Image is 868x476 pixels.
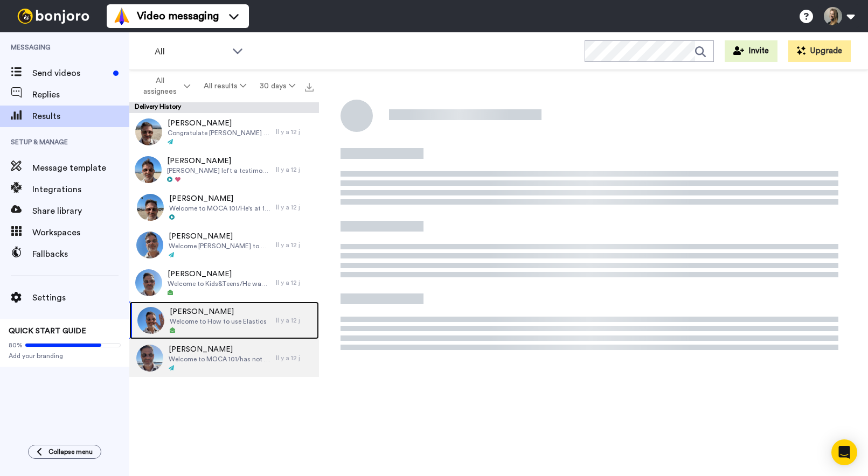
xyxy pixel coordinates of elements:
[169,355,270,363] span: Welcome to MOCA 101/has not accessed the courses
[169,344,270,355] span: [PERSON_NAME]
[9,327,86,335] span: QUICK START GUIDE
[137,194,164,221] img: 9f437f17-19ac-4869-a122-d6452afec68d-thumb.jpg
[168,279,270,288] span: Welcome to Kids&Teens/He was in LIVE: Principes des aligneurs transparents - [GEOGRAPHIC_DATA]: N...
[137,9,219,24] span: Video messaging
[136,232,163,258] img: 937ddedc-48d6-4cb3-8e42-4880a278e4fb-thumb.jpg
[32,67,109,80] span: Send videos
[131,71,197,101] button: All assignees
[253,76,302,96] button: 30 days
[32,291,129,304] span: Settings
[167,166,270,175] span: [PERSON_NAME] left a testimonial. As discussed, could you leave him a personal message and take a...
[169,204,270,213] span: Welcome to MOCA 101/He's at 14% on [DATE]
[169,231,270,242] span: [PERSON_NAME]
[28,445,101,459] button: Collapse menu
[129,302,319,339] a: [PERSON_NAME]Welcome to How to use ElasticsIl y a 12 j
[113,8,130,25] img: vm-color.svg
[167,156,270,166] span: [PERSON_NAME]
[276,354,314,362] div: Il y a 12 j
[788,40,851,62] button: Upgrade
[276,278,314,287] div: Il y a 12 j
[135,156,162,183] img: ba2abf0d-fe2f-4c9c-81c1-af1955c00604-thumb.jpg
[168,269,270,279] span: [PERSON_NAME]
[170,306,267,317] span: [PERSON_NAME]
[129,151,319,188] a: [PERSON_NAME][PERSON_NAME] left a testimonial. As discussed, could you leave him a personal messa...
[276,241,314,249] div: Il y a 12 j
[169,242,270,250] span: Welcome [PERSON_NAME] to How to use Elastics
[32,110,129,123] span: Results
[169,193,270,204] span: [PERSON_NAME]
[129,113,319,151] a: [PERSON_NAME]Congratulate [PERSON_NAME] for completing MOCA 101. She started in February. Remind ...
[32,205,129,218] span: Share library
[9,341,23,349] span: 80%
[155,45,227,58] span: All
[168,118,270,129] span: [PERSON_NAME]
[129,188,319,226] a: [PERSON_NAME]Welcome to MOCA 101/He's at 14% on [DATE]Il y a 12 j
[32,226,129,239] span: Workspaces
[168,129,270,137] span: Congratulate [PERSON_NAME] for completing MOCA 101. She started in February. Remind her about Q&A...
[129,102,319,113] div: Delivery History
[32,183,129,196] span: Integrations
[276,203,314,212] div: Il y a 12 j
[13,9,94,24] img: bj-logo-header-white.svg
[276,165,314,174] div: Il y a 12 j
[129,339,319,377] a: [PERSON_NAME]Welcome to MOCA 101/has not accessed the coursesIl y a 12 j
[302,78,317,94] button: Export all results that match these filters now.
[129,226,319,264] a: [PERSON_NAME]Welcome [PERSON_NAME] to How to use ElasticsIl y a 12 j
[32,88,129,101] span: Replies
[138,75,182,97] span: All assignees
[48,447,93,456] span: Collapse menu
[32,162,129,174] span: Message template
[135,118,162,145] img: 1750550b-457d-45bb-91ee-2ffec8491a46-thumb.jpg
[135,269,162,296] img: 9087ca9d-1587-456e-87e1-377c3c77ad83-thumb.jpg
[831,439,857,465] div: Open Intercom Messenger
[170,317,267,326] span: Welcome to How to use Elastics
[197,76,253,96] button: All results
[129,264,319,302] a: [PERSON_NAME]Welcome to Kids&Teens/He was in LIVE: Principes des aligneurs transparents - [GEOGRA...
[9,352,121,360] span: Add your branding
[725,40,777,62] button: Invite
[305,83,314,92] img: export.svg
[276,128,314,136] div: Il y a 12 j
[136,345,163,372] img: abd5b573-952b-4837-a738-e8719c8476b5-thumb.jpg
[137,307,164,334] img: f2d15df4-dadc-4bab-adb5-0b96dd91bc78-thumb.jpg
[32,248,129,261] span: Fallbacks
[276,316,314,325] div: Il y a 12 j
